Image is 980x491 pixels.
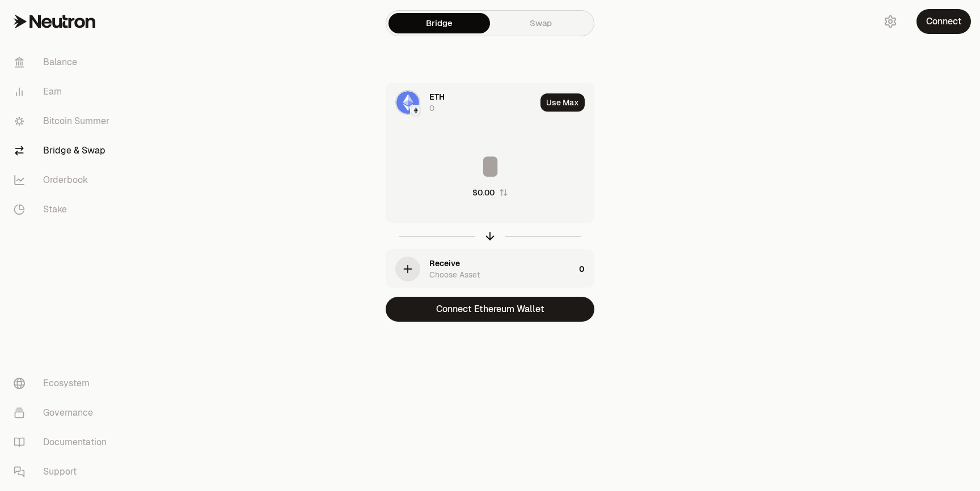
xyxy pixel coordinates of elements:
a: Bitcoin Summer [5,106,122,136]
a: Ecosystem [5,369,122,398]
a: Earn [5,77,122,106]
a: Swap [490,13,592,33]
a: Orderbook [5,165,122,195]
a: Bridge & Swap [5,136,122,165]
button: Connect [916,9,971,34]
div: Choose Asset [429,269,480,280]
a: Support [5,457,122,486]
img: ETH Logo [396,91,419,114]
button: $0.00 [472,187,508,198]
a: Balance [5,48,122,77]
div: 0 [429,103,434,114]
span: ETH [429,91,445,103]
div: ETH LogoEthereum LogoEthereum LogoETH0 [386,83,536,122]
button: Use Max [540,93,585,112]
a: Documentation [5,428,122,457]
div: 0 [579,250,594,288]
div: Receive [429,258,460,269]
div: ReceiveChoose Asset [386,250,575,288]
a: Governance [5,398,122,428]
a: Bridge [388,13,490,33]
button: Connect Ethereum Wallet [386,297,594,322]
a: Stake [5,195,122,224]
div: $0.00 [472,187,495,198]
button: ReceiveChoose Asset0 [386,250,594,288]
img: Ethereum Logo [411,106,420,115]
